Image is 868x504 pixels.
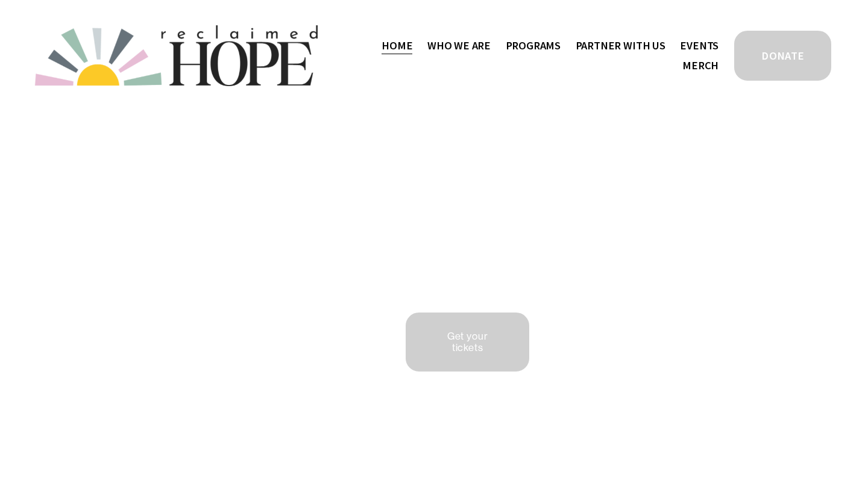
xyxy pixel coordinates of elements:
[732,29,833,82] a: DONATE
[404,311,532,373] a: Get your tickets
[576,36,665,55] a: folder dropdown
[427,36,491,55] a: folder dropdown
[506,36,561,55] a: folder dropdown
[682,55,719,75] a: Merch
[427,37,491,55] span: Who We Are
[35,25,318,86] img: Reclaimed Hope Initiative
[680,36,719,55] a: Events
[382,36,412,55] a: Home
[576,37,665,55] span: Partner With Us
[506,37,561,55] span: Programs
